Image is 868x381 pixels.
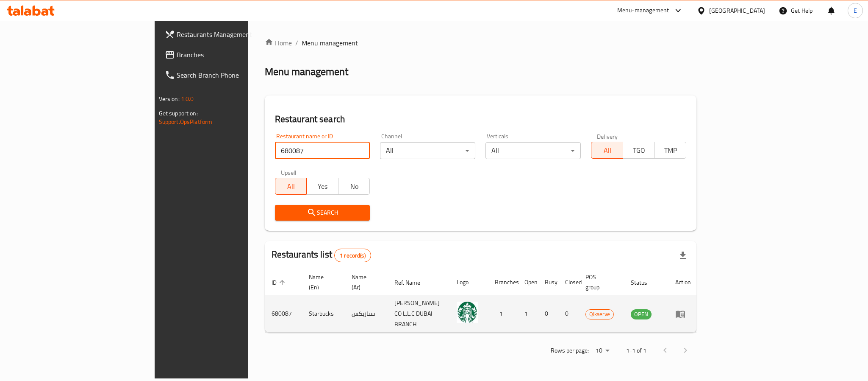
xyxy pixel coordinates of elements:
span: Name (Ar) [352,272,377,292]
span: Version: [159,93,180,104]
span: Branches [177,50,293,60]
button: No [338,178,370,195]
button: TMP [654,142,687,159]
span: All [279,180,304,193]
span: Name (En) [309,272,335,292]
span: Get support on: [159,108,198,119]
button: All [275,178,307,195]
td: ستاربكس [345,295,388,333]
nav: breadcrumb [265,38,697,48]
a: Branches [158,45,300,65]
span: Search Branch Phone [177,70,293,80]
h2: Restaurants list [272,248,371,262]
div: Rows per page: [592,345,613,357]
th: Branches [488,269,518,295]
span: TMP [658,144,683,157]
span: Restaurants Management [177,29,293,39]
button: TGO [623,142,655,159]
span: Menu management [302,38,358,48]
span: POS group [585,272,614,292]
span: No [342,180,367,193]
td: 1 [518,295,538,333]
td: [PERSON_NAME] CO L.L.C DUBAI BRANCH [388,295,450,333]
div: Total records count [334,249,371,262]
span: Yes [310,180,335,193]
div: All [485,142,581,159]
td: Starbucks [302,295,345,333]
h2: Restaurant search [275,113,687,126]
div: Menu-management [617,6,669,16]
span: All [595,144,620,157]
span: 1 record(s) [335,252,371,260]
span: ID [272,277,288,288]
h2: Menu management [265,65,348,78]
table: enhanced table [265,269,698,333]
p: Rows per page: [551,345,589,356]
div: All [380,142,475,159]
button: Yes [306,178,338,195]
td: 1 [488,295,518,333]
div: Export file [673,245,693,266]
img: Starbucks [457,302,478,323]
button: All [591,142,623,159]
span: Status [631,277,658,288]
label: Upsell [281,169,297,175]
a: Support.OpsPlatform [159,116,213,127]
a: Search Branch Phone [158,65,300,85]
span: OPEN [631,309,652,319]
th: Closed [558,269,579,295]
span: 1.0.0 [181,93,194,104]
div: [GEOGRAPHIC_DATA] [709,6,765,15]
a: Restaurants Management [158,24,300,45]
th: Open [518,269,538,295]
th: Logo [450,269,488,295]
span: Search [282,207,363,218]
th: Action [668,269,698,295]
span: TGO [627,144,652,157]
td: 0 [538,295,558,333]
label: Delivery [597,133,618,139]
button: Search [275,205,370,221]
span: Ref. Name [394,277,431,288]
input: Search for restaurant name or ID.. [275,142,370,159]
th: Busy [538,269,558,295]
div: OPEN [631,309,652,319]
span: Qikserve [586,309,613,319]
span: E [854,6,857,15]
td: 0 [558,295,579,333]
p: 1-1 of 1 [626,345,646,356]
